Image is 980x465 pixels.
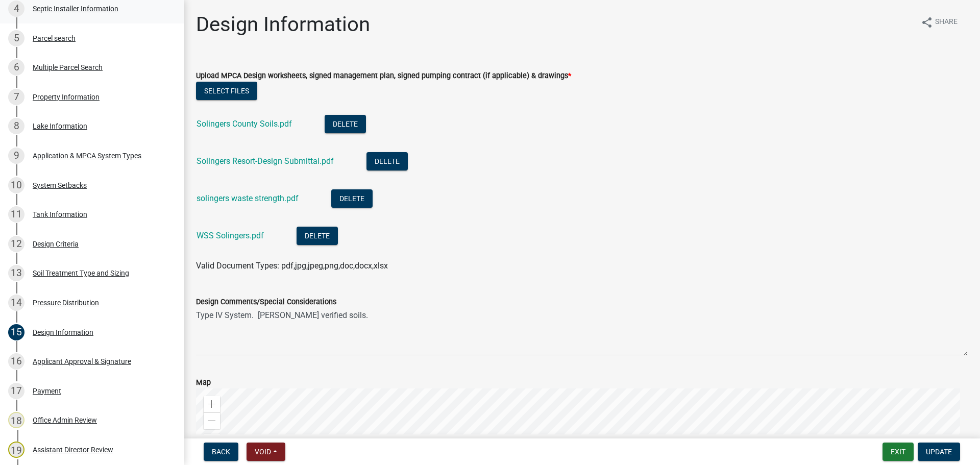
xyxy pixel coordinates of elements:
[197,119,292,129] a: Solingers County Soils.pdf
[247,443,285,461] button: Void
[33,211,87,218] div: Tank Information
[935,16,958,29] span: Share
[331,194,373,204] wm-modal-confirm: Delete Document
[255,448,271,456] span: Void
[33,240,79,248] div: Design Criteria
[8,89,24,105] div: 7
[33,152,141,159] div: Application & MPCA System Types
[921,16,933,29] i: share
[8,412,24,428] div: 18
[918,443,960,461] button: Update
[8,148,24,164] div: 9
[366,157,408,167] wm-modal-confirm: Delete Document
[913,12,966,32] button: shareShare
[196,82,257,100] button: Select files
[204,396,220,412] div: Zoom in
[8,30,24,46] div: 5
[33,387,61,395] div: Payment
[212,448,230,456] span: Back
[33,446,113,453] div: Assistant Director Review
[196,72,571,80] label: Upload MPCA Design worksheets, signed management plan, signed pumping contract (if applicable) & ...
[8,177,24,193] div: 10
[8,59,24,76] div: 6
[33,182,87,189] div: System Setbacks
[33,93,100,101] div: Property Information
[33,417,97,424] div: Office Admin Review
[8,324,24,340] div: 15
[8,353,24,370] div: 16
[8,265,24,281] div: 13
[197,231,264,240] a: WSS Solingers.pdf
[8,206,24,223] div: 11
[366,152,408,170] button: Delete
[8,236,24,252] div: 12
[33,270,129,277] div: Soil Treatment Type and Sizing
[8,295,24,311] div: 14
[325,120,366,130] wm-modal-confirm: Delete Document
[331,189,373,208] button: Delete
[33,329,93,336] div: Design Information
[33,64,103,71] div: Multiple Parcel Search
[196,12,370,37] h1: Design Information
[33,299,99,306] div: Pressure Distribution
[297,227,338,245] button: Delete
[325,115,366,133] button: Delete
[197,156,334,166] a: Solingers Resort-Design Submittal.pdf
[196,261,388,271] span: Valid Document Types: pdf,jpg,jpeg,png,doc,docx,xlsx
[196,299,336,306] label: Design Comments/Special Considerations
[204,443,238,461] button: Back
[926,448,952,456] span: Update
[297,232,338,241] wm-modal-confirm: Delete Document
[8,442,24,458] div: 19
[33,35,76,42] div: Parcel search
[8,1,24,17] div: 4
[204,434,220,450] div: Find my location
[196,379,211,386] label: Map
[8,383,24,399] div: 17
[33,5,118,12] div: Septic Installer Information
[8,118,24,134] div: 8
[883,443,914,461] button: Exit
[33,123,87,130] div: Lake Information
[204,412,220,429] div: Zoom out
[33,358,131,365] div: Applicant Approval & Signature
[197,193,299,203] a: solingers waste strength.pdf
